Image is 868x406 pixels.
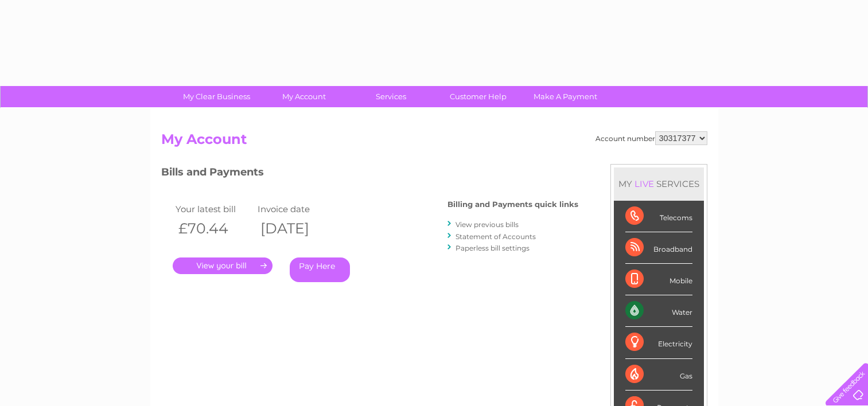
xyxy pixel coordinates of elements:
[290,257,350,282] a: Pay Here
[614,167,704,200] div: MY SERVICES
[632,178,656,189] div: LIVE
[169,86,264,107] a: My Clear Business
[625,264,692,295] div: Mobile
[456,220,519,229] a: View previous bills
[173,201,255,217] td: Your latest bill
[173,257,273,274] a: .
[625,327,692,358] div: Electricity
[447,200,578,209] h4: Billing and Payments quick links
[625,359,692,391] div: Gas
[161,164,578,184] h3: Bills and Payments
[456,244,530,252] a: Paperless bill settings
[255,217,337,240] th: [DATE]
[431,86,526,107] a: Customer Help
[255,201,337,217] td: Invoice date
[595,131,707,145] div: Account number
[625,201,692,232] div: Telecoms
[625,232,692,264] div: Broadband
[518,86,613,107] a: Make A Payment
[344,86,438,107] a: Services
[256,86,351,107] a: My Account
[173,217,255,240] th: £70.44
[161,131,707,153] h2: My Account
[456,232,536,241] a: Statement of Accounts
[625,295,692,327] div: Water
